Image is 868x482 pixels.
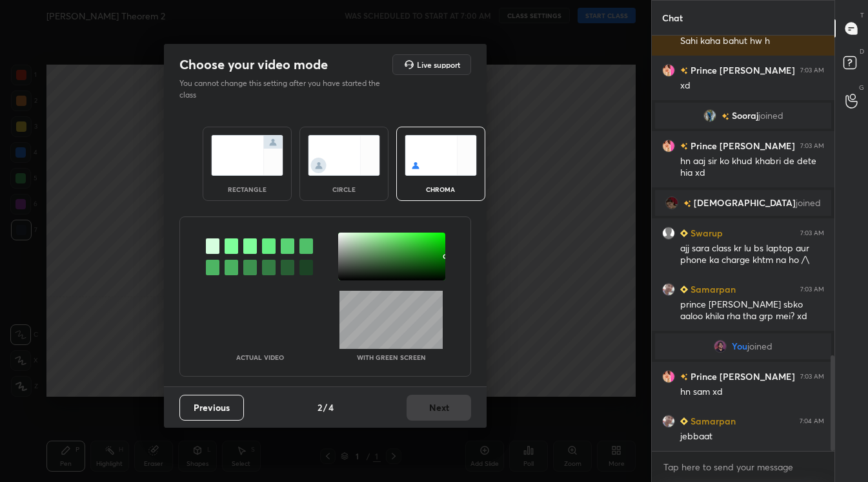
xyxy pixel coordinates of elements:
[211,135,283,176] img: normalScreenIcon.ae25ed63.svg
[680,155,824,180] div: hn aaj sir ko khud khabri de dete hia xd
[688,139,795,152] h6: Prince [PERSON_NAME]
[680,35,824,48] div: Sahi kaha bahut hw h
[680,430,824,443] div: jebbaat
[688,370,795,383] h6: Prince [PERSON_NAME]
[731,110,758,121] span: Sooraj
[688,414,736,428] h6: Samarpan
[800,142,824,150] div: 7:03 AM
[221,186,273,193] div: rectangle
[688,63,795,77] h6: Prince [PERSON_NAME]
[328,401,334,414] h4: 4
[662,227,675,240] img: default.png
[652,36,834,451] div: grid
[680,373,688,381] img: no-rating-badge.077c3623.svg
[732,341,747,351] span: You
[680,67,688,74] img: no-rating-badge.077c3623.svg
[688,226,723,240] h6: Swarup
[662,370,675,383] img: 5d177d4d385042bd9dd0e18a1f053975.jpg
[800,229,824,237] div: 7:03 AM
[721,113,729,120] img: no-rating-badge.077c3623.svg
[860,10,864,20] p: T
[318,401,322,414] h4: 2
[680,386,824,399] div: hn sam xd
[800,373,824,381] div: 7:03 AM
[800,67,824,74] div: 7:03 AM
[665,196,678,209] img: 73b12b89835e4886ab764041a649bba7.jpg
[357,354,426,361] p: With green screen
[859,83,864,92] p: G
[680,143,688,150] img: no-rating-badge.077c3623.svg
[680,242,824,267] div: ajj sara class kr lu bs laptop aur phone ka charge khtm na ho /\
[318,186,370,193] div: circle
[680,299,824,323] div: prince [PERSON_NAME] sbko aaloo khila rha tha grp mei? xd
[662,64,675,77] img: 5d177d4d385042bd9dd0e18a1f053975.jpg
[662,140,675,152] img: 5d177d4d385042bd9dd0e18a1f053975.jpg
[703,109,716,122] img: 3
[405,135,477,176] img: chromaScreenIcon.c19ab0a0.svg
[652,1,693,35] p: Chat
[747,341,772,351] span: joined
[680,229,688,237] img: Learner_Badge_beginner_1_8b307cf2a0.svg
[179,56,328,73] h2: Choose your video mode
[800,417,824,425] div: 7:04 AM
[415,186,467,193] div: chroma
[308,135,380,176] img: circleScreenIcon.acc0effb.svg
[680,286,688,293] img: Learner_Badge_beginner_1_8b307cf2a0.svg
[680,417,688,425] img: Learner_Badge_beginner_1_8b307cf2a0.svg
[662,415,675,428] img: 69bf3916e3c6485f824e6c062c38a48c.jpg
[417,61,460,68] h5: Live support
[683,200,691,207] img: no-rating-badge.077c3623.svg
[714,340,727,353] img: dad207272b49412e93189b41c1133cff.jpg
[694,198,796,208] span: [DEMOGRAPHIC_DATA]
[688,282,736,296] h6: Samarpan
[179,395,244,421] button: Previous
[323,401,327,414] h4: /
[662,283,675,296] img: 69bf3916e3c6485f824e6c062c38a48c.jpg
[758,110,783,121] span: joined
[680,79,824,92] div: xd
[179,78,389,101] p: You cannot change this setting after you have started the class
[800,286,824,293] div: 7:03 AM
[860,47,864,56] p: D
[796,198,821,208] span: joined
[236,354,284,361] p: Actual Video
